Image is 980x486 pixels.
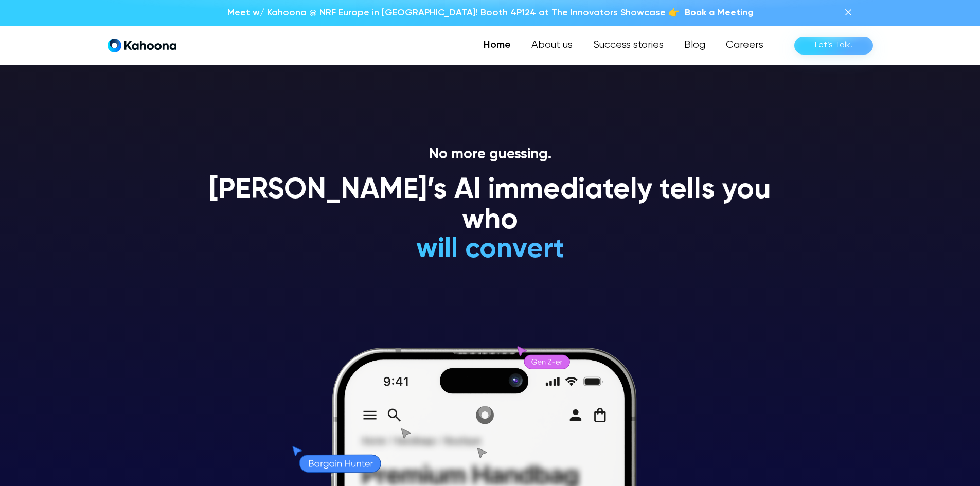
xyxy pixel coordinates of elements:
[716,35,774,56] a: Careers
[108,38,176,53] a: home
[197,146,783,164] p: No more guessing.
[815,37,852,53] div: Let’s Talk!
[583,35,674,56] a: Success stories
[197,175,783,237] h1: [PERSON_NAME]’s AI immediately tells you who
[674,35,716,56] a: Blog
[685,6,753,20] a: Book a Meeting
[227,6,680,20] p: Meet w/ Kahoona @ NRF Europe in [GEOGRAPHIC_DATA]! Booth 4P124 at The Innovators Showcase 👉
[685,8,753,17] span: Book a Meeting
[338,235,642,265] h1: will convert
[473,35,521,56] a: Home
[794,37,873,55] a: Let’s Talk!
[521,35,583,56] a: About us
